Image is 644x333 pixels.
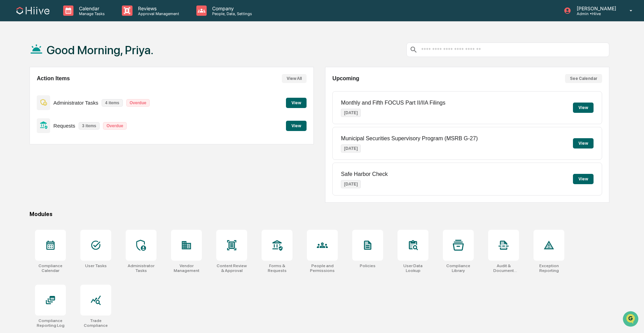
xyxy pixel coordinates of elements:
div: People and Permissions [307,263,338,273]
p: Calendar [73,5,108,11]
div: Compliance Reporting Log [35,318,66,328]
p: [DATE] [341,144,361,153]
button: See Calendar [565,74,602,83]
a: View [286,99,307,106]
button: View [573,174,594,184]
p: Municipal Securities Supervisory Program (MSRB G-27) [341,135,478,142]
button: View [573,103,594,113]
div: Forms & Requests [262,263,292,273]
div: Compliance Library [443,263,474,273]
a: Powered byPylon [48,116,83,121]
span: Attestations [57,86,85,93]
div: Policies [360,263,376,268]
p: [DATE] [341,109,361,117]
p: [DATE] [341,180,361,188]
p: Overdue [103,122,127,130]
div: Trade Compliance [80,318,111,328]
h2: Action Items [37,75,70,82]
span: Data Lookup [14,99,43,106]
p: How can we help? [7,14,125,25]
div: 🖐️ [7,87,12,92]
a: 🗄️Attestations [47,83,88,96]
button: View [286,121,307,131]
p: Requests [54,123,75,129]
p: Approval Management [133,11,183,16]
h2: Upcoming [332,75,359,82]
button: View All [282,74,307,83]
p: Reviews [133,5,183,11]
div: Audit & Document Logs [488,263,519,273]
p: 3 items [79,122,100,130]
a: 🔎Data Lookup [4,96,46,109]
div: 🗄️ [50,87,55,92]
img: logo [16,7,49,14]
p: Admin • Hiive [571,11,620,16]
p: Monthly and Fifth FOCUS Part II/IIA Filings [341,100,445,106]
h1: Good Morning, Priya. [47,43,153,57]
div: Content Review & Approval [216,263,247,273]
div: Compliance Calendar [35,263,66,273]
p: Overdue [126,99,150,107]
div: Exception Reporting [533,263,564,273]
div: We're available if you need us! [23,59,87,64]
div: 🔎 [7,100,12,105]
span: Pylon [68,116,83,121]
a: View [286,122,307,129]
button: Start new chat [117,54,125,62]
button: View [573,138,594,148]
div: User Data Lookup [398,263,428,273]
p: Safe Harbor Check [341,171,388,177]
p: [PERSON_NAME] [571,5,620,11]
div: Administrator Tasks [126,263,157,273]
div: Vendor Management [171,263,202,273]
button: View [286,98,307,108]
img: 1746055101610-c473b297-6a78-478c-a979-82029cc54cd1 [7,52,19,64]
div: Start new chat [23,52,113,59]
div: User Tasks [85,263,107,268]
span: Preclearance [14,86,44,93]
iframe: Open customer support [622,310,641,329]
p: Administrator Tasks [54,100,99,106]
div: Modules [30,211,609,217]
p: People, Data, Settings [207,11,255,16]
p: 4 items [102,99,123,107]
p: Manage Tasks [73,11,108,16]
a: 🖐️Preclearance [4,83,47,96]
p: Company [207,5,255,11]
input: Clear [18,31,113,38]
